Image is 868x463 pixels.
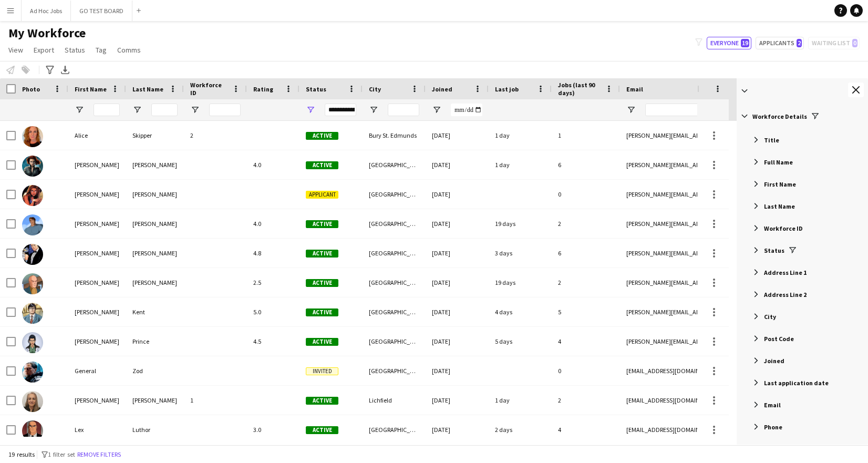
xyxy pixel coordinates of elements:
[247,327,299,356] div: 4.5
[126,415,184,444] div: Luthor
[306,161,338,169] span: Active
[306,250,338,258] span: Active
[190,81,228,97] span: Workforce ID
[151,104,178,116] input: Last Name Filter Input
[306,397,338,405] span: Active
[489,327,552,356] div: 5 days
[740,263,868,282] div: Address Line 1
[388,104,419,116] input: City Filter Input
[764,423,782,431] span: Phone
[363,121,426,150] div: Bury St. Edmunds
[764,224,803,232] span: Workforce ID
[22,303,43,324] img: Clark Kent
[740,285,868,304] div: Address Line 2
[306,220,338,228] span: Active
[306,279,338,287] span: Active
[620,268,830,297] div: [PERSON_NAME][EMAIL_ADDRESS][DOMAIN_NAME]
[59,64,71,76] app-action-btn: Export XLSX
[126,239,184,267] div: [PERSON_NAME]
[707,37,751,49] button: Everyone19
[91,43,111,57] a: Tag
[68,356,126,385] div: General
[22,214,43,235] img: Benjamin Grimm
[740,152,868,171] div: Full Name
[22,273,43,294] img: Charles Xavier
[22,85,40,93] span: Photo
[552,239,620,267] div: 6
[68,180,126,209] div: [PERSON_NAME]
[75,85,107,93] span: First Name
[426,180,489,209] div: [DATE]
[620,356,830,385] div: [EMAIL_ADDRESS][DOMAIN_NAME]
[363,268,426,297] div: [GEOGRAPHIC_DATA]
[22,332,43,353] img: Diana Prince
[126,356,184,385] div: Zod
[489,415,552,444] div: 2 days
[451,104,482,116] input: Joined Filter Input
[75,105,84,115] button: Open Filter Menu
[740,373,868,392] div: Last application date
[306,85,326,93] span: Status
[65,45,85,55] span: Status
[126,386,184,415] div: [PERSON_NAME]
[68,121,126,150] div: Alice
[253,85,273,93] span: Rating
[126,327,184,356] div: Prince
[764,313,776,321] span: City
[71,1,132,21] button: GO TEST BOARD
[209,104,241,116] input: Workforce ID Filter Input
[60,43,89,57] a: Status
[126,297,184,326] div: Kent
[764,291,807,299] span: Address Line 2
[489,268,552,297] div: 19 days
[489,150,552,179] div: 1 day
[363,297,426,326] div: [GEOGRAPHIC_DATA]
[247,268,299,297] div: 2.5
[740,197,868,215] div: Last Name
[34,45,54,55] span: Export
[363,415,426,444] div: [GEOGRAPHIC_DATA]
[426,268,489,297] div: [DATE]
[764,246,784,254] span: Status
[740,219,868,238] div: Workforce ID
[432,105,441,115] button: Open Filter Menu
[764,357,784,365] span: Joined
[369,105,378,115] button: Open Filter Menu
[22,1,71,21] button: Ad Hoc Jobs
[68,268,126,297] div: [PERSON_NAME]
[489,239,552,267] div: 3 days
[552,268,620,297] div: 2
[645,104,824,116] input: Email Filter Input
[620,209,830,238] div: [PERSON_NAME][EMAIL_ADDRESS][DOMAIN_NAME]
[626,85,643,93] span: Email
[247,415,299,444] div: 3.0
[363,356,426,385] div: [GEOGRAPHIC_DATA]
[132,85,163,93] span: Last Name
[68,209,126,238] div: [PERSON_NAME]
[552,415,620,444] div: 4
[432,85,452,93] span: Joined
[94,104,120,116] input: First Name Filter Input
[247,150,299,179] div: 4.0
[764,269,807,276] span: Address Line 1
[426,356,489,385] div: [DATE]
[306,367,338,375] span: Invited
[306,191,338,199] span: Applicant
[44,64,56,76] app-action-btn: Advanced filters
[363,327,426,356] div: [GEOGRAPHIC_DATA]
[426,209,489,238] div: [DATE]
[363,386,426,415] div: Lichfield
[740,351,868,370] div: Joined
[552,180,620,209] div: 0
[426,297,489,326] div: [DATE]
[764,158,793,166] span: Full Name
[620,180,830,209] div: [PERSON_NAME][EMAIL_ADDRESS][DOMAIN_NAME]
[797,39,802,47] span: 2
[68,239,126,267] div: [PERSON_NAME]
[495,85,519,93] span: Last job
[752,112,807,120] span: Workforce Details
[4,43,27,57] a: View
[741,39,749,47] span: 19
[552,121,620,150] div: 1
[740,174,868,193] div: First Name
